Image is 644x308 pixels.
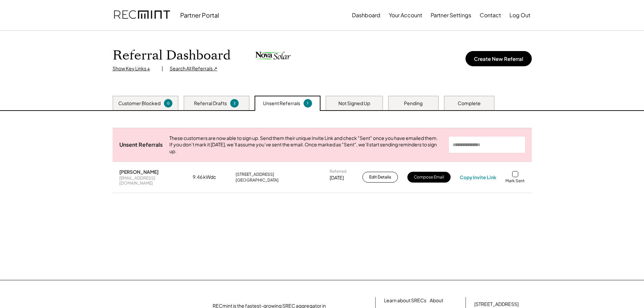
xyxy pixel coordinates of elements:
div: These customers are now able to sign up. Send them their unique Invite Link and check "Sent" once... [169,135,442,155]
div: Mark Sent [505,178,525,184]
button: Your Account [389,8,422,22]
div: Referred [330,169,347,174]
button: Log Out [509,8,530,22]
button: Dashboard [352,8,380,22]
div: 1 [305,101,311,106]
div: [GEOGRAPHIC_DATA] [236,177,279,183]
button: Create New Referral [466,51,532,66]
div: 9.46 kWdc [193,174,226,181]
div: 0 [165,101,171,106]
div: Complete [458,100,481,107]
div: Pending [404,100,423,107]
div: Partner Portal [180,11,219,19]
div: Unsent Referrals [119,141,163,148]
a: Learn about SRECs [384,297,426,304]
h1: Referral Dashboard [113,48,231,64]
div: [STREET_ADDRESS] [236,172,274,177]
div: Customer Blocked [118,100,161,107]
div: Not Signed Up [338,100,370,107]
button: Edit Details [362,172,398,183]
button: Partner Settings [431,8,471,22]
div: Unsent Referrals [263,100,300,107]
div: Referral Drafts [194,100,227,107]
div: 2 [231,101,238,106]
div: | [162,65,163,72]
div: [EMAIL_ADDRESS][DOMAIN_NAME] [119,175,184,186]
div: Copy Invite Link [460,174,496,180]
button: Contact [480,8,501,22]
div: [STREET_ADDRESS] [474,301,519,308]
img: nova-solar.png [254,51,291,60]
div: [PERSON_NAME] [119,169,159,175]
img: recmint-logotype%403x.png [114,4,170,27]
div: [DATE] [330,174,344,181]
a: About [430,297,443,304]
div: Show Key Links ↓ [113,65,155,72]
div: Search All Referrals ↗ [170,65,217,72]
button: Compose Email [407,172,451,183]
